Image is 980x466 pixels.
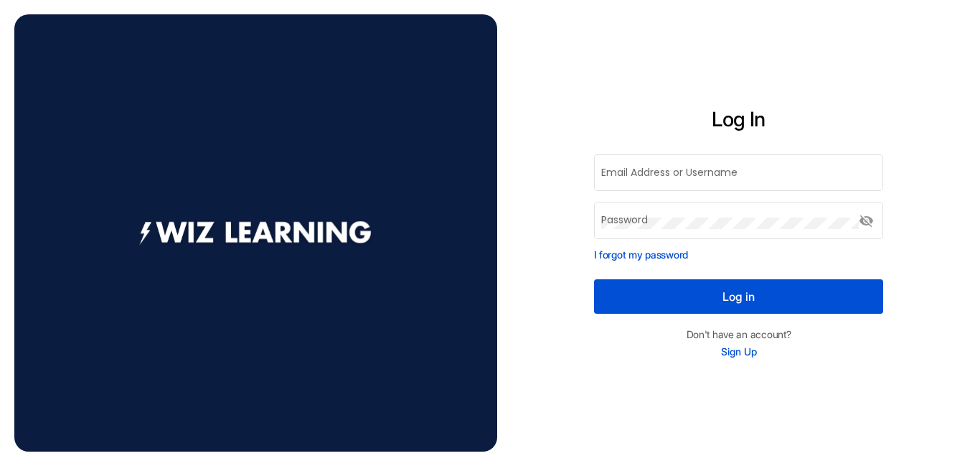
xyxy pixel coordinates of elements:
button: Log in [594,279,884,314]
mat-icon: visibility_off [859,213,876,230]
p: Don't have an account? [687,327,791,342]
img: footer logo [136,213,377,253]
h2: Log In [594,106,884,132]
a: Sign Up [721,345,757,358]
p: I forgot my password [594,247,884,262]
